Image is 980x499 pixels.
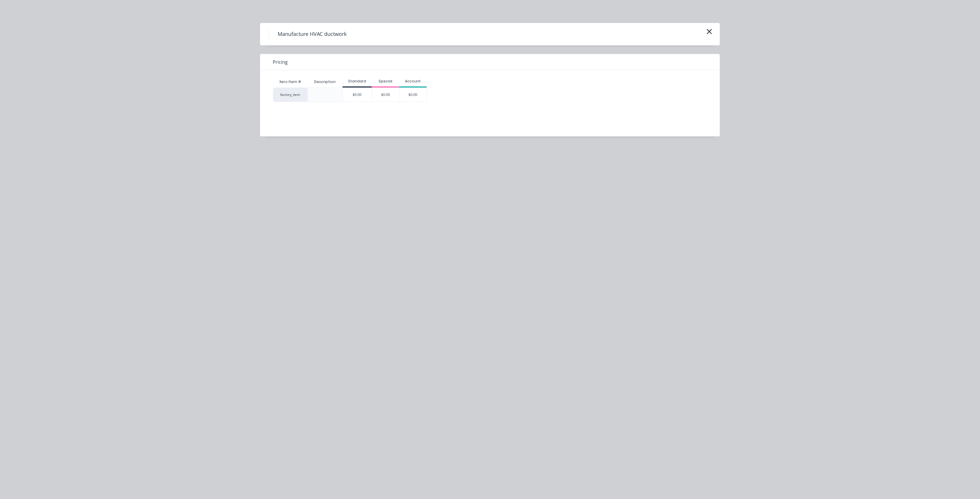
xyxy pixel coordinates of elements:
div: factory_item [273,88,308,102]
div: $0.00 [343,88,372,102]
span: Pricing [273,59,288,65]
div: Special [372,79,399,84]
div: $0.00 [372,88,399,102]
div: Description [310,75,340,89]
div: $0.00 [399,88,426,102]
div: Account [399,79,427,84]
div: Standard [343,79,372,84]
div: Xero Item # [273,76,308,88]
h4: Manufacture HVAC ductwork [269,29,355,40]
